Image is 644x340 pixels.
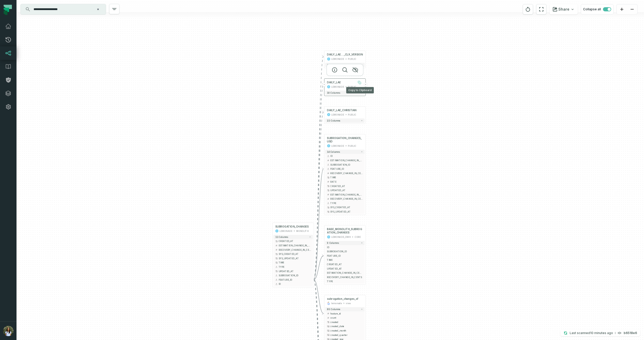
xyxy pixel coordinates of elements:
div: PUBLIC [348,57,356,61]
span: 86 columns [327,308,340,311]
span: timestamp [327,211,329,213]
button: created_month [325,328,365,333]
button: Collapse all [581,4,614,14]
span: TIME [279,261,311,264]
span: decimal [275,248,278,251]
span: SYS_CREATED_AT [330,206,363,209]
span: DAILY_LAE_NEW [327,53,344,56]
span: RECOVERY_CHANGE_IN_CENTS [279,248,311,251]
button: CREATED_AT [273,239,313,244]
button: SYS_CREATED_AT [325,205,365,210]
relative-time: Aug 21, 2025, 4:27 PM GMT+3 [590,331,613,335]
button: CREATED_AT [325,262,365,266]
span: timestamp [327,189,329,192]
span: RECOVERY_CHANGE_IN_CENTS [330,197,363,200]
div: PUBLIC [348,85,356,88]
span: timestamp [275,270,278,272]
span: FEATURE_ID [279,278,311,281]
span: ESTIMATION_CHANGE_IN_CENTS [327,271,363,274]
button: feature_id [325,311,365,316]
span: SYS_UPDATED_AT [279,257,311,260]
button: TYPE [325,201,365,205]
span: ID [330,155,363,158]
span: string [275,283,278,285]
button: ESTIMATION_CHANGE_IN_CENTS_USD [325,158,365,163]
div: lemonade [331,302,342,305]
span: CREATED_AT [279,240,311,243]
button: TIME [325,258,365,262]
button: created_quarter [325,333,365,337]
button: ID [273,282,313,286]
div: CORE [355,235,361,239]
span: decimal [327,198,329,200]
h4: b6518e6 [624,331,637,335]
img: avatar of Noa Gordon [3,326,13,336]
span: 11 columns [275,236,288,238]
div: LEMONADE [331,144,344,148]
span: string [327,163,329,166]
button: UPDATED_AT [273,269,313,273]
span: SYS_UPDATED_AT [330,210,363,213]
div: LEMONADE [331,85,344,88]
button: RECOVERY_CHANGE_IN_CENTS [325,275,365,279]
span: string [275,278,278,281]
button: FEATURE_ID [325,167,365,171]
div: view [346,302,351,305]
button: created_date [325,324,365,329]
button: + [322,83,326,87]
g: Edge from 7c7fbb3dae7ae06206bf05f47caaa3c8 to 7e278c9bd1fc8e4e0031a133c7574cce [314,56,324,280]
span: ESTIMATION_CHANGE_IN_CENTS_USD [330,159,363,162]
g: Edge from 7c7fbb3dae7ae06206bf05f47caaa3c8 to 9cd1dc1294c78325c5b95a3210f161cf [314,112,324,280]
span: type unknown [327,334,329,336]
span: feature_id [330,312,363,315]
span: 14 columns [327,151,340,153]
button: SUBROGATION_ID [325,249,365,254]
button: SUBROGATION_ID [273,273,313,278]
button: Last scanned[DATE] 4:27:58 PMb6518e6 [560,330,640,336]
span: string [327,155,329,157]
button: TIME [273,261,313,265]
button: UPDATED_AT [325,266,365,271]
span: integer [327,312,329,315]
span: integer [327,317,329,319]
span: created_month [330,329,363,332]
div: DAILY_LAE [327,81,341,84]
button: created [325,320,365,324]
span: subrogation_changes_sf [327,297,358,301]
span: string [275,274,278,277]
span: count [330,316,363,319]
g: Edge from 7c7fbb3dae7ae06206bf05f47caaa3c8 to 8662e5a5c1e24b3acc2d4cc4b25d22e9 [314,256,324,280]
span: TYPE [330,201,363,205]
div: LEMONADE [331,57,344,61]
button: Clear search query [95,7,101,12]
span: SUBROGATION_CHANGES [275,225,309,228]
span: UPDATED_AT [327,267,363,270]
div: DAILY_LAE_NEW_CLX_VERSION [327,53,363,56]
span: timestamp [327,206,329,209]
span: ESTIMATION_CHANGE_IN_CENTS [330,193,363,196]
span: decimal [275,244,278,247]
span: BASE_MONOLITH_SUBROGATION_CHANGES [327,228,363,234]
button: ESTIMATION_CHANGE_IN_CENTS [273,243,313,248]
button: SYS_UPDATED_AT [325,209,365,214]
span: timestamp [275,253,278,255]
div: Copy to Clipboard [346,87,374,93]
span: TYPE [327,280,363,283]
button: ESTIMATION_CHANGE_IN_CENTS [325,192,365,197]
span: FEATURE_ID [327,254,363,257]
div: LEMONADE [279,229,292,233]
button: RECOVERY_CHANGE_IN_CENTS [273,248,313,252]
button: zoom out [627,4,637,14]
span: UPDATED_AT [330,189,363,192]
span: created_quarter [330,333,363,336]
span: string [327,168,329,170]
span: 19 columns [327,64,340,66]
button: SYS_CREATED_AT [273,252,313,256]
span: float [327,172,329,174]
span: ID [279,282,311,286]
span: SUBROGATION_CHANGES_USD [327,136,363,143]
button: ID [325,154,365,158]
span: RECOVERY_CHANGE_IN_CENTS_USD [330,172,363,175]
div: PUBLIC [348,113,356,116]
span: created [330,320,363,323]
